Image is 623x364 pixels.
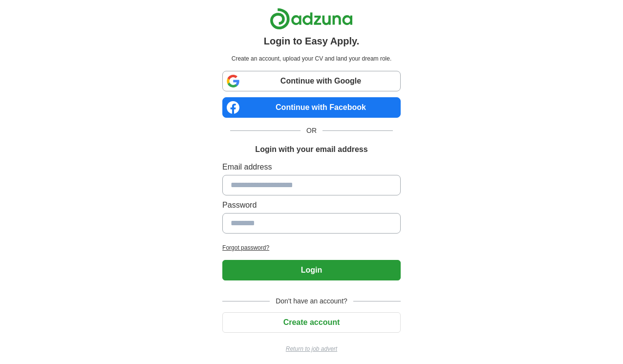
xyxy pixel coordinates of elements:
img: Adzuna logo [270,8,353,30]
span: Don't have an account? [270,296,353,306]
span: OR [301,126,322,136]
h1: Login with your email address [255,144,367,155]
p: Create an account, upload your CV and land your dream role. [224,54,399,63]
h1: Login to Easy Apply. [264,34,360,48]
a: Create account [222,318,401,326]
label: Password [222,199,401,211]
a: Return to job advert [222,344,401,353]
label: Email address [222,161,401,173]
button: Create account [222,312,401,333]
a: Continue with Facebook [222,97,401,118]
button: Login [222,260,401,280]
a: Forgot password? [222,243,401,252]
a: Continue with Google [222,71,401,91]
